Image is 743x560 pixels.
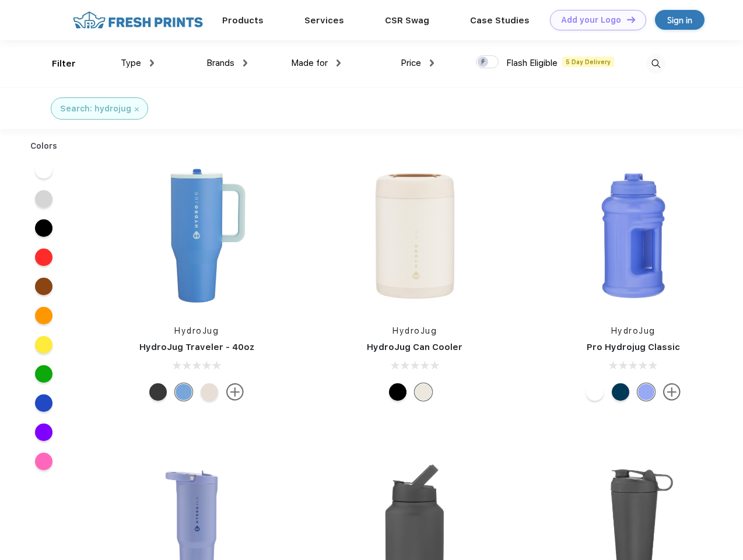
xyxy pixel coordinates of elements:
[291,58,328,68] span: Made for
[226,383,244,401] img: more.svg
[637,383,655,401] div: Hyper Blue
[415,383,432,401] div: Cream
[587,342,680,352] a: Pro Hydrojug Classic
[222,15,264,26] a: Products
[135,107,139,111] img: filter_cancel.svg
[663,383,681,401] img: more.svg
[22,140,66,152] div: Colors
[337,60,341,66] img: dropdown.png
[627,16,635,23] img: DT
[175,383,192,401] div: Riptide
[69,10,206,30] img: fo%20logo%202.webp
[430,60,434,66] img: dropdown.png
[52,57,76,71] div: Filter
[201,383,218,401] div: Cream
[646,54,665,73] img: desktop_search.svg
[119,158,274,313] img: func=resize&h=266
[149,383,167,401] div: Black
[667,13,692,27] div: Sign in
[139,342,254,352] a: HydroJug Traveler - 40oz
[150,60,154,66] img: dropdown.png
[174,326,219,335] a: HydroJug
[612,383,629,401] div: Navy
[389,383,406,401] div: Black
[121,58,141,68] span: Type
[562,57,614,67] span: 5 Day Delivery
[367,342,462,352] a: HydroJug Can Cooler
[60,103,131,115] div: Search: hydrojug
[655,10,705,30] a: Sign in
[243,60,247,66] img: dropdown.png
[611,326,656,335] a: HydroJug
[206,58,234,68] span: Brands
[392,326,437,335] a: HydroJug
[401,58,421,68] span: Price
[506,58,558,68] span: Flash Eligible
[586,383,604,401] div: White
[561,15,621,25] div: Add your Logo
[337,158,492,313] img: func=resize&h=266
[556,158,711,313] img: func=resize&h=266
